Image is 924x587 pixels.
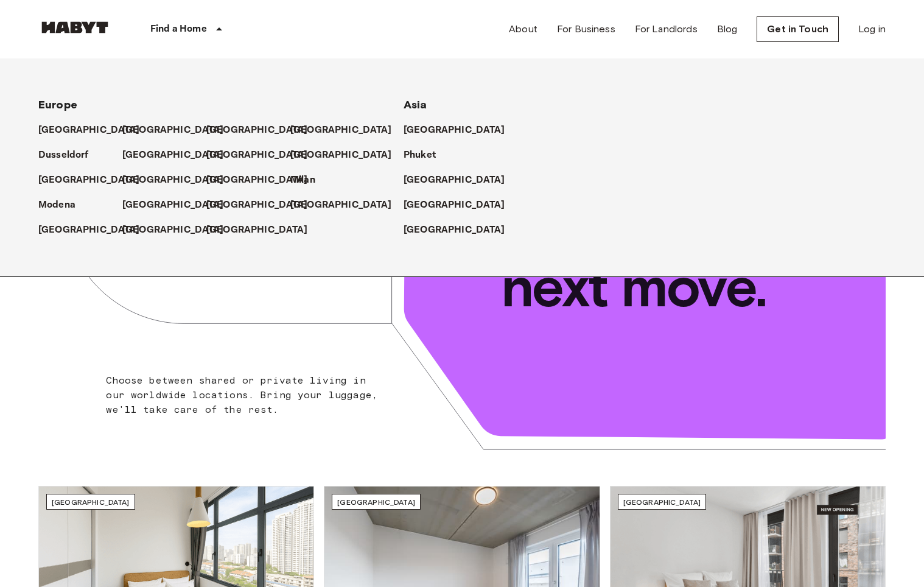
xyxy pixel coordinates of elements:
span: Europe [38,98,77,111]
p: [GEOGRAPHIC_DATA] [206,223,308,237]
p: Milan [290,173,315,188]
p: [GEOGRAPHIC_DATA] [38,173,140,188]
a: For Landlords [635,22,698,37]
p: [GEOGRAPHIC_DATA] [290,148,392,163]
a: [GEOGRAPHIC_DATA] [290,198,404,213]
span: [GEOGRAPHIC_DATA] [623,497,701,507]
p: [GEOGRAPHIC_DATA] [38,123,140,138]
a: [GEOGRAPHIC_DATA] [122,223,236,237]
p: [GEOGRAPHIC_DATA] [206,198,308,213]
a: [GEOGRAPHIC_DATA] [404,223,517,237]
span: [GEOGRAPHIC_DATA] [52,497,130,507]
p: [GEOGRAPHIC_DATA] [122,198,224,213]
p: [GEOGRAPHIC_DATA] [122,173,224,188]
a: [GEOGRAPHIC_DATA] [38,123,152,138]
p: Dusseldorf [38,148,89,163]
a: [GEOGRAPHIC_DATA] [206,223,320,237]
a: [GEOGRAPHIC_DATA] [290,148,404,163]
p: [GEOGRAPHIC_DATA] [38,223,140,237]
p: [GEOGRAPHIC_DATA] [122,123,224,138]
p: [GEOGRAPHIC_DATA] [122,223,224,237]
p: Find a Home [150,22,207,37]
a: [GEOGRAPHIC_DATA] [122,198,236,213]
a: For Business [557,22,615,37]
p: [GEOGRAPHIC_DATA] [404,223,505,237]
p: Choose between shared or private living in our worldwide locations. Bring your luggage, we'll tak... [106,373,385,417]
p: [GEOGRAPHIC_DATA] [404,198,505,213]
p: [GEOGRAPHIC_DATA] [404,173,505,188]
p: [GEOGRAPHIC_DATA] [290,123,392,138]
a: [GEOGRAPHIC_DATA] [404,173,517,188]
a: Modena [38,198,88,213]
span: Asia [404,98,427,111]
a: Get in Touch [757,16,839,42]
a: Phuket [404,148,448,163]
a: About [509,22,537,37]
p: Phuket [404,148,436,163]
a: [GEOGRAPHIC_DATA] [122,148,236,163]
p: [GEOGRAPHIC_DATA] [404,123,505,138]
a: [GEOGRAPHIC_DATA] [206,148,320,163]
span: [GEOGRAPHIC_DATA] [337,497,415,507]
p: [GEOGRAPHIC_DATA] [122,148,224,163]
a: Milan [290,173,327,188]
a: [GEOGRAPHIC_DATA] [206,198,320,213]
p: Modena [38,198,75,213]
a: [GEOGRAPHIC_DATA] [122,123,236,138]
p: [GEOGRAPHIC_DATA] [206,173,308,188]
p: [GEOGRAPHIC_DATA] [206,123,308,138]
a: Log in [858,22,886,37]
a: [GEOGRAPHIC_DATA] [38,173,152,188]
p: [GEOGRAPHIC_DATA] [290,198,392,213]
a: Blog [717,22,738,37]
p: [GEOGRAPHIC_DATA] [206,148,308,163]
a: [GEOGRAPHIC_DATA] [206,173,320,188]
a: Dusseldorf [38,148,101,163]
img: Habyt [38,21,111,33]
a: [GEOGRAPHIC_DATA] [122,173,236,188]
a: [GEOGRAPHIC_DATA] [404,198,517,213]
a: [GEOGRAPHIC_DATA] [290,123,404,138]
a: [GEOGRAPHIC_DATA] [404,123,517,138]
a: [GEOGRAPHIC_DATA] [38,223,152,237]
a: [GEOGRAPHIC_DATA] [206,123,320,138]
